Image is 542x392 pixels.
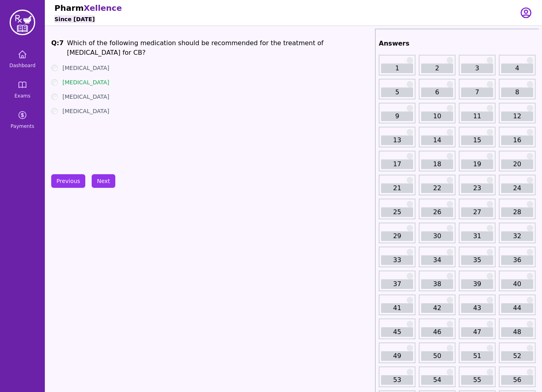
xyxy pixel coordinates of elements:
[381,88,413,97] a: 5
[461,64,493,73] a: 3
[381,303,413,313] a: 41
[381,64,413,73] a: 1
[9,62,35,69] span: Dashboard
[461,231,493,241] a: 31
[62,93,109,101] label: [MEDICAL_DATA]
[461,327,493,337] a: 47
[501,375,533,385] a: 56
[10,10,35,35] img: PharmXellence Logo
[54,3,84,13] span: Pharm
[421,231,453,241] a: 30
[62,64,109,72] label: [MEDICAL_DATA]
[501,255,533,265] a: 36
[14,93,30,99] span: Exams
[501,111,533,121] a: 12
[92,174,115,188] button: Next
[421,183,453,193] a: 22
[461,111,493,121] a: 11
[501,64,533,73] a: 4
[421,207,453,217] a: 26
[379,39,536,48] h2: Answers
[67,38,372,58] h1: Which of the following medication should be recommended for the treatment of [MEDICAL_DATA] for CB?
[421,159,453,169] a: 18
[461,303,493,313] a: 43
[3,105,42,134] a: Payments
[501,135,533,145] a: 16
[421,351,453,361] a: 50
[461,207,493,217] a: 27
[501,303,533,313] a: 44
[381,255,413,265] a: 33
[381,231,413,241] a: 29
[461,159,493,169] a: 19
[62,107,109,115] label: [MEDICAL_DATA]
[62,78,109,86] label: [MEDICAL_DATA]
[461,255,493,265] a: 35
[381,375,413,385] a: 53
[54,15,95,23] h6: Since [DATE]
[501,207,533,217] a: 28
[501,231,533,241] a: 32
[84,3,122,13] span: Xellence
[501,88,533,97] a: 8
[421,135,453,145] a: 14
[11,123,34,129] span: Payments
[381,159,413,169] a: 17
[501,159,533,169] a: 20
[461,88,493,97] a: 7
[3,45,42,74] a: Dashboard
[381,111,413,121] a: 9
[421,64,453,73] a: 2
[421,255,453,265] a: 34
[421,88,453,97] a: 6
[381,207,413,217] a: 25
[421,327,453,337] a: 46
[421,111,453,121] a: 10
[461,183,493,193] a: 23
[381,183,413,193] a: 21
[501,351,533,361] a: 52
[461,351,493,361] a: 51
[51,38,64,58] h1: Q: 7
[461,375,493,385] a: 55
[421,279,453,289] a: 38
[421,303,453,313] a: 42
[501,279,533,289] a: 40
[3,75,42,104] a: Exams
[461,279,493,289] a: 39
[381,135,413,145] a: 13
[501,183,533,193] a: 24
[461,135,493,145] a: 15
[381,327,413,337] a: 45
[381,279,413,289] a: 37
[381,351,413,361] a: 49
[51,174,85,188] button: Previous
[421,375,453,385] a: 54
[501,327,533,337] a: 48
